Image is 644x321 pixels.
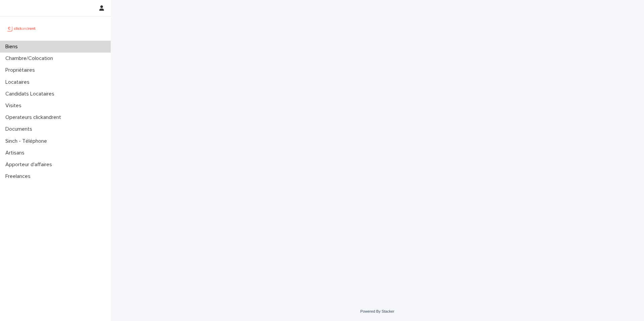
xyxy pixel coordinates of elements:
p: Chambre/Colocation [3,55,58,62]
p: Locataires [3,79,35,85]
p: Propriétaires [3,67,40,73]
p: Freelances [3,173,36,180]
p: Sinch - Téléphone [3,138,52,144]
p: Candidats Locataires [3,91,60,97]
p: Visites [3,103,27,109]
p: Artisans [3,150,30,156]
p: Operateurs clickandrent [3,114,66,121]
p: Biens [3,44,23,50]
p: Documents [3,126,38,132]
img: UCB0brd3T0yccxBKYDjQ [5,22,38,35]
p: Apporteur d'affaires [3,162,57,168]
a: Powered By Stacker [360,309,394,313]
